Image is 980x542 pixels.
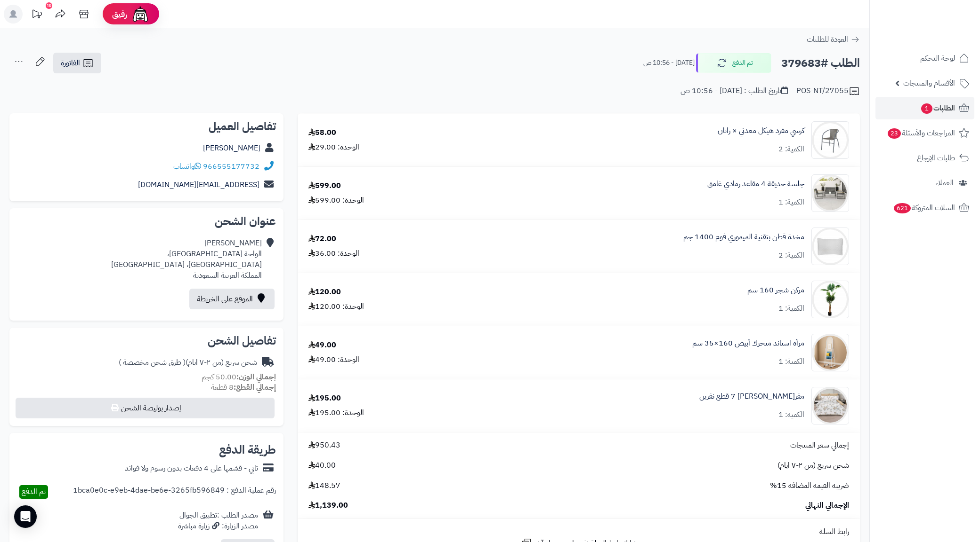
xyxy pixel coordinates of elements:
a: العملاء [875,172,974,194]
span: العملاء [935,176,954,189]
span: الفاتورة [61,57,80,69]
img: 1753188266-1-90x90.jpg [812,334,849,371]
a: 966555177732 [203,161,259,172]
div: POS-NT/27055 [796,86,860,97]
span: رفيق [112,8,127,20]
div: الوحدة: 49.00 [308,354,359,365]
strong: إجمالي الوزن: [236,371,276,383]
img: 1736602175-110102090207-90x90.jpg [812,121,849,159]
span: 148.57 [308,480,340,491]
h2: عنوان الشحن [17,216,276,227]
div: الوحدة: 36.00 [308,248,359,259]
a: لوحة التحكم [875,47,974,70]
a: السلات المتروكة621 [875,196,974,219]
span: ( طرق شحن مخصصة ) [119,357,186,368]
div: 49.00 [308,340,336,351]
button: تم الدفع [696,53,771,73]
img: logo-2.png [916,16,971,36]
h2: تفاصيل الشحن [17,335,276,346]
img: 1750329234-1-90x90.jpg [812,281,849,318]
a: مخدة قطن بتقنية الميموري فوم 1400 جم [683,232,804,243]
a: كرسي مفرد هيكل معدني × راتان [718,126,804,136]
h2: الطلب #379683 [781,54,860,73]
span: 950.43 [308,440,340,451]
div: الكمية: 2 [778,144,804,155]
a: المراجعات والأسئلة23 [875,122,974,144]
a: الموقع على الخريطة [189,289,275,309]
div: 599.00 [308,181,341,191]
a: طلبات الإرجاع [875,147,974,169]
div: الوحدة: 195.00 [308,408,364,418]
div: رابط السلة [301,526,856,537]
div: 72.00 [308,234,336,244]
div: رقم عملية الدفع : 1bca0e0c-e9eb-4dae-be6e-3265fb596849 [73,485,276,499]
div: Open Intercom Messenger [14,505,37,528]
strong: إجمالي القطع: [234,382,276,393]
div: الكمية: 1 [778,197,804,208]
a: جلسة حديقة 4 مقاعد رمادي غامق [707,179,804,189]
span: الأقسام والمنتجات [903,77,955,90]
div: الوحدة: 29.00 [308,142,359,153]
a: مفر[PERSON_NAME] 7 قطع نفرين [699,391,804,402]
span: المراجعات والأسئلة [887,126,955,140]
a: واتساب [173,161,201,172]
a: مرآة استاند متحرك أبيض 160×35 سم [692,338,804,349]
div: تاريخ الطلب : [DATE] - 10:56 ص [680,86,788,96]
div: الوحدة: 120.00 [308,301,364,312]
small: 8 قطعة [211,382,276,393]
div: الكمية: 1 [778,303,804,314]
span: 1,139.00 [308,500,348,511]
div: [PERSON_NAME] الواحة [GEOGRAPHIC_DATA]، [GEOGRAPHIC_DATA]، [GEOGRAPHIC_DATA] المملكة العربية السع... [111,238,262,281]
span: ضريبة القيمة المضافة 15% [770,480,849,491]
div: الكمية: 1 [778,356,804,367]
span: 23 [887,128,901,139]
small: 50.00 كجم [202,371,276,383]
span: السلات المتروكة [893,201,955,214]
span: العودة للطلبات [807,34,848,45]
img: 1748940505-1-90x90.jpg [812,228,849,265]
h2: تفاصيل العميل [17,121,276,132]
a: مركن شجر 160 سم [747,285,804,296]
span: الإجمالي النهائي [805,500,849,511]
a: العودة للطلبات [807,34,860,45]
a: [PERSON_NAME] [203,142,260,154]
span: 40.00 [308,460,336,471]
a: [EMAIL_ADDRESS][DOMAIN_NAME] [138,179,259,190]
span: طلبات الإرجاع [917,151,955,165]
span: شحن سريع (من ٢-٧ ايام) [778,460,849,471]
div: 120.00 [308,287,341,298]
span: تم الدفع [22,486,46,497]
img: 1754395869-1-90x90.jpg [812,387,849,424]
span: إجمالي سعر المنتجات [790,440,849,451]
div: مصدر الزيارة: زيارة مباشرة [178,521,258,532]
div: 195.00 [308,393,341,404]
button: إصدار بوليصة الشحن [16,398,275,418]
div: مصدر الطلب :تطبيق الجوال [178,510,258,532]
h2: طريقة الدفع [219,444,276,456]
small: [DATE] - 10:56 ص [643,58,695,68]
span: الطلبات [920,102,955,115]
div: شحن سريع (من ٢-٧ ايام) [119,357,257,368]
span: 1 [921,103,933,114]
div: تابي - قسّمها على 4 دفعات بدون رسوم ولا فوائد [125,463,258,474]
div: الكمية: 1 [778,409,804,420]
span: 621 [893,203,911,214]
span: لوحة التحكم [920,52,955,65]
div: الكمية: 2 [778,250,804,261]
a: الطلبات1 [875,97,974,119]
img: ai-face.png [131,5,150,24]
a: الفاتورة [53,53,101,73]
div: الوحدة: 599.00 [308,195,364,206]
div: 58.00 [308,127,336,138]
a: تحديثات المنصة [25,5,49,26]
div: 10 [46,2,52,9]
img: 1754462711-110119010022-90x90.jpg [812,174,849,212]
